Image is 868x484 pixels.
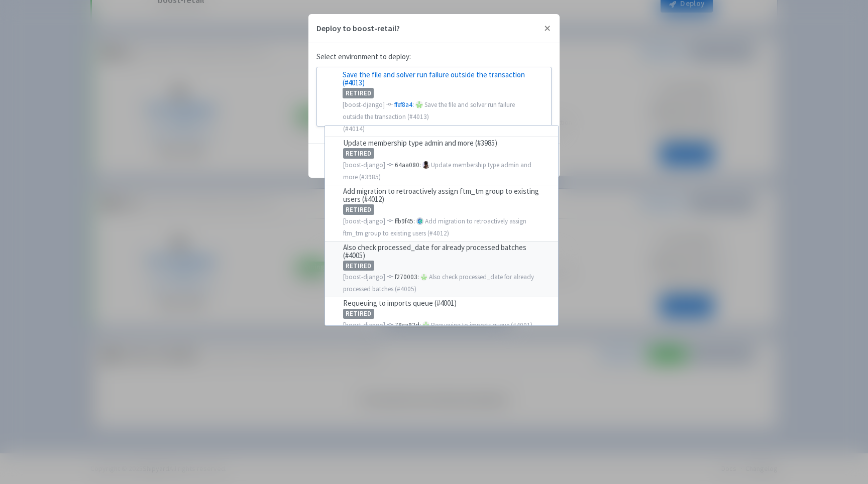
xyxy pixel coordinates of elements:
[324,69,544,125] a: Save the file and solver run failure outside the transaction (#4013) RETIRED [boost-django] ffef8...
[535,14,560,43] button: Close
[343,88,374,98] span: RETIRED
[316,51,411,63] label: Select environment to deploy:
[431,320,532,329] span: Requeuing to imports queue (#4001)
[395,160,421,169] span: 64aa080:
[416,217,423,224] span: by: devin-ai-integration[bot]
[420,273,427,280] span: by: esauser
[343,160,385,169] span: [boost-django]
[395,216,415,225] span: ffb9f45:
[343,100,385,109] span: [boost-django]
[343,261,374,271] span: RETIRED
[343,160,531,181] span: Update membership type admin and more (#3985)
[337,187,546,203] div: Add migration to retroactively assign ftm_tm group to existing users (#4012)
[343,308,374,318] span: RETIRED
[337,71,531,87] div: Save the file and solver run failure outside the transaction (#4013)
[422,161,429,168] span: by: chummertb
[422,321,429,328] span: by: esauser
[343,100,514,121] span: Save the file and solver run failure outside the transaction (#4013)
[343,273,534,293] span: Also check processed_date for already processed batches (#4005)
[343,273,385,281] span: [boost-django]
[343,216,385,225] span: [boost-django]
[337,243,546,260] div: Also check processed_date for already processed batches (#4005)
[337,139,546,148] div: Update membership type admin and more (#3985)
[337,299,546,308] div: Requeuing to imports queue (#4001)
[395,320,421,329] span: 78ca92d:
[415,101,422,108] span: by: esauser
[343,112,535,133] span: Expand auto staff eligible types of work (#4014)
[343,216,526,237] span: Add migration to retroactively assign ftm_tm group to existing users (#4012)
[343,320,385,329] span: [boost-django]
[343,204,374,214] span: RETIRED
[395,273,419,281] span: f270003:
[316,22,400,34] h5: Deploy to boost-retail?
[343,148,374,158] span: RETIRED
[394,100,414,109] span: ffef8a4:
